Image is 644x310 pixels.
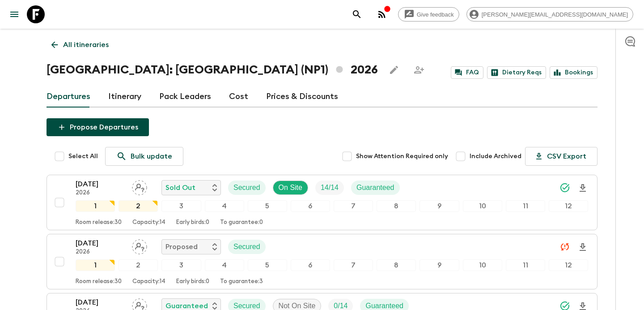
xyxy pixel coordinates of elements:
[220,219,263,226] p: To guarantee: 0
[577,242,588,253] svg: Download Onboarding
[385,61,403,79] button: Edit this itinerary
[412,11,459,18] span: Give feedback
[132,242,147,249] span: Assign pack leader
[132,301,147,308] span: Assign pack leader
[105,147,183,166] a: Bulk update
[76,219,122,226] p: Room release: 30
[228,240,266,254] div: Secured
[132,278,165,285] p: Capacity: 14
[377,200,416,212] div: 8
[466,7,633,22] div: [PERSON_NAME][EMAIL_ADDRESS][DOMAIN_NAME]
[559,241,570,252] svg: Unable to sync - Check prices and secured
[47,118,149,136] button: Propose Departures
[165,182,195,193] p: Sold Out
[132,183,147,190] span: Assign pack leader
[463,200,502,212] div: 10
[76,189,125,197] p: 2026
[291,200,330,212] div: 6
[266,86,338,108] a: Prices & Discounts
[229,86,248,108] a: Cost
[161,259,201,271] div: 3
[68,152,98,161] span: Select All
[419,259,459,271] div: 9
[506,200,545,212] div: 11
[291,259,330,271] div: 6
[451,66,483,79] a: FAQ
[321,182,339,193] p: 14 / 14
[76,249,125,256] p: 2026
[76,200,115,212] div: 1
[549,200,588,212] div: 12
[377,259,416,271] div: 8
[47,36,114,54] a: All itineraries
[248,200,287,212] div: 5
[76,238,125,249] p: [DATE]
[220,278,263,285] p: To guarantee: 3
[248,259,287,271] div: 5
[398,7,459,22] a: Give feedback
[506,259,545,271] div: 11
[410,61,428,79] span: Share this itinerary
[334,200,373,212] div: 7
[47,61,378,79] h1: [GEOGRAPHIC_DATA]: [GEOGRAPHIC_DATA] (NP1) 2026
[419,200,459,212] div: 9
[119,200,158,212] div: 2
[577,183,588,194] svg: Download Onboarding
[176,278,209,285] p: Early birds: 0
[549,259,588,271] div: 12
[108,86,141,108] a: Itinerary
[47,175,597,230] button: [DATE]2026Assign pack leaderSold OutSecuredOn SiteTrip FillGuaranteed123456789101112Room release:...
[47,234,597,289] button: [DATE]2026Assign pack leaderProposedSecured123456789101112Room release:30Capacity:14Early birds:0...
[233,241,260,252] p: Secured
[463,259,502,271] div: 10
[356,152,448,161] span: Show Attention Required only
[63,39,109,50] p: All itineraries
[205,259,244,271] div: 4
[119,259,158,271] div: 2
[76,259,115,271] div: 1
[76,278,122,285] p: Room release: 30
[279,182,302,193] p: On Site
[348,5,366,23] button: search adventures
[205,200,244,212] div: 4
[334,259,373,271] div: 7
[477,11,633,18] span: [PERSON_NAME][EMAIL_ADDRESS][DOMAIN_NAME]
[159,86,211,108] a: Pack Leaders
[273,181,308,195] div: On Site
[161,200,201,212] div: 3
[356,182,394,193] p: Guaranteed
[525,147,597,166] button: CSV Export
[165,241,198,252] p: Proposed
[487,66,546,79] a: Dietary Reqs
[131,151,172,162] p: Bulk update
[76,179,125,189] p: [DATE]
[5,5,23,23] button: menu
[550,66,597,79] a: Bookings
[47,86,90,108] a: Departures
[233,182,260,193] p: Secured
[315,181,344,195] div: Trip Fill
[228,181,266,195] div: Secured
[76,297,125,308] p: [DATE]
[559,182,570,193] svg: Synced Successfully
[470,152,521,161] span: Include Archived
[132,219,165,226] p: Capacity: 14
[176,219,209,226] p: Early birds: 0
